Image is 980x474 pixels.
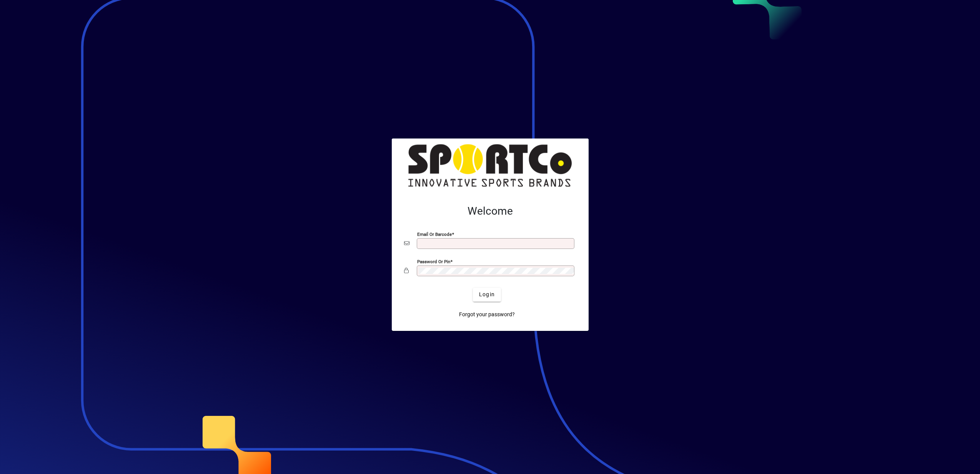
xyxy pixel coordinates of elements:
[417,231,452,237] mat-label: Email or Barcode
[417,259,450,264] mat-label: Password or Pin
[404,205,576,218] h2: Welcome
[479,290,495,299] span: Login
[459,310,515,319] span: Forgot your password?
[456,308,518,322] a: Forgot your password?
[473,288,501,302] button: Login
